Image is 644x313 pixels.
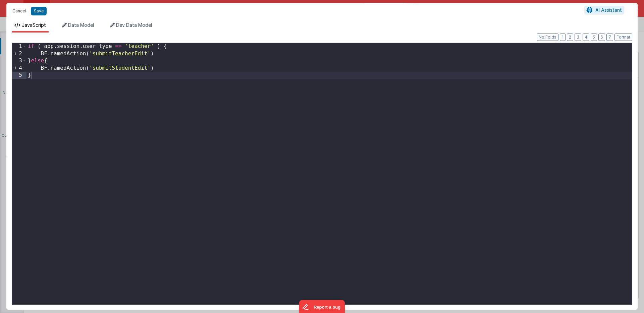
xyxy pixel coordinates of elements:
[575,34,581,41] button: 3
[12,50,26,58] div: 2
[12,65,26,72] div: 4
[583,34,589,41] button: 4
[116,22,152,28] span: Dev Data Model
[595,7,622,13] span: AI Assistant
[567,34,573,41] button: 2
[598,34,605,41] button: 6
[537,34,558,41] button: No Folds
[22,22,46,28] span: JavaScript
[68,22,94,28] span: Data Model
[9,6,29,16] button: Cancel
[614,34,632,41] button: Format
[12,72,26,79] div: 5
[31,7,47,15] button: Save
[591,34,597,41] button: 5
[606,34,613,41] button: 7
[12,43,26,50] div: 1
[12,57,26,65] div: 3
[560,34,566,41] button: 1
[584,6,624,14] button: AI Assistant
